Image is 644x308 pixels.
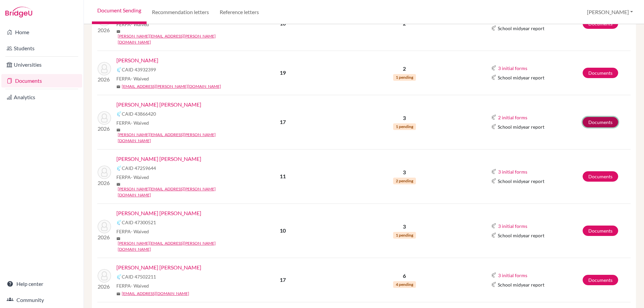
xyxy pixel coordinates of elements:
[334,223,475,231] p: 3
[1,74,82,87] a: Documents
[131,229,149,234] span: - Waived
[116,263,201,271] a: [PERSON_NAME] [PERSON_NAME]
[116,282,149,289] span: FERPA
[98,75,111,83] p: 2026
[98,179,111,187] p: 2026
[98,269,111,283] img: Risi Morán, Paolo
[1,90,82,104] a: Analytics
[98,166,111,179] img: Ortiz Puente, Maria Elena
[491,272,496,278] img: Common App logo
[491,75,496,80] img: Common App logo
[118,186,236,198] a: [PERSON_NAME][EMAIL_ADDRESS][PERSON_NAME][DOMAIN_NAME]
[116,182,120,186] span: mail
[498,178,544,185] span: School midyear report
[1,42,82,55] a: Students
[116,209,201,217] a: [PERSON_NAME] [PERSON_NAME]
[116,274,122,280] img: Common App logo
[491,65,496,71] img: Common App logo
[498,222,528,230] button: 3 initial forms
[122,219,156,226] span: CAID 47300521
[98,125,111,133] p: 2026
[491,233,496,238] img: Common App logo
[334,168,475,176] p: 3
[116,237,120,241] span: mail
[131,283,149,289] span: - Waived
[491,178,496,184] img: Common App logo
[118,33,236,45] a: [PERSON_NAME][EMAIL_ADDRESS][PERSON_NAME][DOMAIN_NAME]
[116,220,122,225] img: Common App logo
[1,58,82,71] a: Universities
[498,232,544,239] span: School midyear report
[98,220,111,233] img: Palacios Cardenal, Nicolas
[116,85,120,89] span: mail
[498,271,528,279] button: 3 initial forms
[116,21,149,28] span: FERPA
[393,232,416,239] span: 1 pending
[5,7,32,17] img: Bridge-U
[498,74,544,81] span: School midyear report
[280,276,286,283] b: 17
[116,67,122,72] img: Common App logo
[116,119,149,126] span: FERPA
[98,283,111,291] p: 2026
[334,114,475,122] p: 3
[116,101,201,109] a: [PERSON_NAME] [PERSON_NAME]
[131,120,149,126] span: - Waived
[122,83,221,89] a: [EMAIL_ADDRESS][PERSON_NAME][DOMAIN_NAME]
[116,155,201,163] a: [PERSON_NAME] [PERSON_NAME]
[491,169,496,174] img: Common App logo
[334,65,475,73] p: 2
[1,277,82,291] a: Help center
[122,291,189,297] a: [EMAIL_ADDRESS][DOMAIN_NAME]
[498,281,544,288] span: School midyear report
[334,272,475,280] p: 6
[280,69,286,76] b: 19
[491,223,496,229] img: Common App logo
[98,111,111,125] img: Novoa Tarazi, Valeria
[98,62,111,75] img: Mayen, Mayela
[498,123,544,130] span: School midyear report
[122,165,156,172] span: CAID 47259644
[122,110,156,117] span: CAID 43866420
[583,171,618,182] a: Documents
[1,293,82,307] a: Community
[116,174,149,181] span: FERPA
[98,26,111,34] p: 2026
[491,124,496,129] img: Common App logo
[118,132,236,144] a: [PERSON_NAME][EMAIL_ADDRESS][PERSON_NAME][DOMAIN_NAME]
[498,64,528,72] button: 3 initial forms
[116,29,120,34] span: mail
[116,111,122,117] img: Common App logo
[393,74,416,81] span: 1 pending
[393,123,416,130] span: 1 pending
[583,226,618,236] a: Documents
[583,117,618,127] a: Documents
[122,273,156,280] span: CAID 47502211
[118,240,236,252] a: [PERSON_NAME][EMAIL_ADDRESS][PERSON_NAME][DOMAIN_NAME]
[116,56,158,64] a: [PERSON_NAME]
[1,25,82,39] a: Home
[116,75,149,82] span: FERPA
[116,228,149,235] span: FERPA
[116,166,122,171] img: Common App logo
[498,168,528,176] button: 3 initial forms
[116,292,120,296] span: mail
[498,114,528,121] button: 2 initial forms
[393,281,416,288] span: 4 pending
[122,66,156,73] span: CAID 43932399
[98,233,111,241] p: 2026
[131,76,149,81] span: - Waived
[116,128,120,132] span: mail
[131,174,149,180] span: - Waived
[280,173,286,179] b: 11
[583,68,618,78] a: Documents
[280,227,286,234] b: 10
[584,6,636,18] button: [PERSON_NAME]
[131,21,149,27] span: - Waived
[491,115,496,120] img: Common App logo
[393,178,416,184] span: 2 pending
[280,119,286,125] b: 17
[498,25,544,32] span: School midyear report
[491,25,496,31] img: Common App logo
[491,282,496,287] img: Common App logo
